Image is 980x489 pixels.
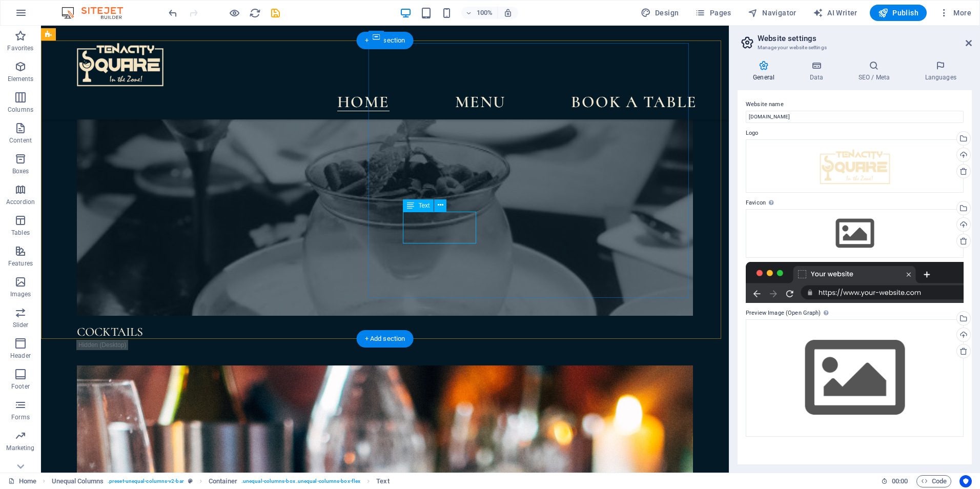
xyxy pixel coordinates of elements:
span: 00 00 [892,475,908,487]
h2: Website settings [758,34,972,43]
button: Navigator [744,5,801,21]
p: Footer [11,382,30,391]
button: 100% [461,7,498,19]
button: Click here to leave preview mode and continue editing [228,7,240,19]
p: Tables [11,229,30,237]
div: Design (Ctrl+Alt+Y) [637,5,683,21]
label: Website name [746,98,964,111]
span: : [899,477,901,485]
h6: Session time [881,475,908,487]
button: Pages [691,5,735,21]
h3: Manage your website settings [758,43,951,52]
img: Editor Logo [59,7,136,19]
span: Publish [878,8,918,18]
span: Click to select. Double-click to edit [376,475,389,487]
button: Code [916,475,951,487]
span: More [939,8,971,18]
label: Favicon [746,197,964,209]
span: Navigator [748,8,797,18]
h4: General [738,60,794,82]
i: This element is a customizable preset [188,478,193,484]
p: Slider [13,321,29,329]
p: Content [9,136,32,145]
div: + Add section [357,32,414,49]
span: . preset-unequal-columns-v2-bar [108,475,184,487]
p: Elements [8,75,34,83]
span: AI Writer [813,8,857,18]
p: Images [10,290,31,298]
label: Logo [746,127,964,139]
div: Select files from the file manager, stock photos, or upload file(s) [746,319,964,437]
button: save [269,7,281,19]
div: + Add section [357,330,414,348]
p: Boxes [12,167,29,175]
div: tenacitysquarelogocreamwhite-7uBRlJsxGcljCg_cteGAFQ.png [746,139,964,193]
span: Code [921,475,947,487]
p: Accordion [6,198,35,206]
h6: 100% [477,7,493,19]
p: Columns [8,106,33,114]
i: Undo: Change text (Ctrl+Z) [167,7,179,19]
span: Pages [695,8,731,18]
span: Design [641,8,679,18]
button: Design [637,5,683,21]
i: Save (Ctrl+S) [270,7,281,19]
span: . unequal-columns-box .unequal-columns-box-flex [241,475,360,487]
p: Features [8,259,33,268]
p: Marketing [6,444,34,452]
button: AI Writer [809,5,862,21]
i: Reload page [249,7,261,19]
label: Preview Image (Open Graph) [746,307,964,319]
button: Publish [870,5,927,21]
h4: Languages [909,60,972,82]
nav: breadcrumb [52,475,390,487]
div: Select files from the file manager, stock photos, or upload file(s) [746,209,964,257]
a: Click to cancel selection. Double-click to open Pages [8,475,36,487]
button: Usercentrics [959,475,972,487]
p: Favorites [7,44,33,52]
span: Click to select. Double-click to edit [209,475,237,487]
span: Text [418,202,430,209]
p: Forms [11,413,30,421]
span: Click to select. Double-click to edit [52,475,104,487]
button: reload [249,7,261,19]
input: Name... [746,111,964,123]
button: More [935,5,975,21]
h4: Data [794,60,843,82]
p: Header [10,352,31,360]
h4: SEO / Meta [843,60,909,82]
button: undo [167,7,179,19]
